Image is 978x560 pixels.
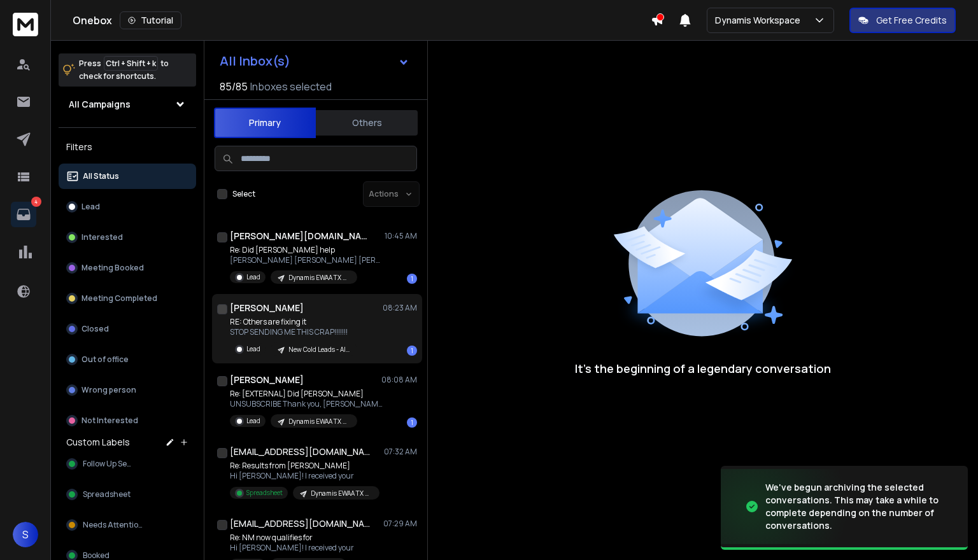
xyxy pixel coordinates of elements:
p: Meeting Booked [81,263,144,273]
button: Lead [59,194,196,220]
button: All Campaigns [59,92,196,117]
img: image [721,469,848,545]
p: Dynamis EWAA TX OUTLOOK + OTHERs ESPS [311,489,372,498]
p: 08:23 AM [383,303,417,313]
button: Meeting Completed [59,286,196,311]
p: Out of office [81,354,129,365]
h1: [PERSON_NAME][DOMAIN_NAME] [230,230,370,242]
span: Follow Up Sent [83,459,135,469]
p: Meeting Completed [81,293,157,304]
label: Select [232,189,255,199]
span: Ctrl + Shift + k [104,56,158,71]
div: 1 [407,274,417,284]
button: Get Free Credits [849,8,956,33]
h1: All Inbox(s) [220,55,290,67]
div: 1 [407,417,417,428]
button: S [13,522,38,547]
button: Closed [59,316,196,342]
button: Primary [214,108,316,138]
button: Out of office [59,347,196,372]
h1: [PERSON_NAME] [230,374,304,386]
h1: [EMAIL_ADDRESS][DOMAIN_NAME] [230,517,370,530]
p: STOP SENDING ME THIS CRAP!!!!!!! [230,327,357,337]
p: New Cold Leads - AllESPS - ICP First Responders [288,345,350,354]
p: UNSUBSCRIBE Thank you, [PERSON_NAME] [230,399,383,409]
p: Lead [246,272,260,282]
button: Not Interested [59,408,196,433]
p: 10:45 AM [385,231,417,241]
div: Onebox [73,11,651,29]
p: Lead [81,202,100,212]
p: Spreadsheet [246,488,283,498]
button: Follow Up Sent [59,451,196,477]
h1: [PERSON_NAME] [230,302,304,314]
p: RE: Others are fixing it [230,317,357,327]
span: Needs Attention [83,520,143,530]
p: 4 [31,197,41,207]
p: Press to check for shortcuts. [79,57,169,83]
p: Re: Did [PERSON_NAME] help [230,245,383,255]
p: Wrong person [81,385,136,395]
p: It’s the beginning of a legendary conversation [575,360,831,377]
p: 08:08 AM [381,375,417,385]
p: Hi [PERSON_NAME]! I received your [230,471,379,481]
a: 4 [11,202,36,227]
p: Dynamis EWAA TX OUTLOOK + OTHERs ESPS [288,417,350,426]
h1: [EMAIL_ADDRESS][DOMAIN_NAME] [230,445,370,458]
button: Spreadsheet [59,482,196,507]
p: 07:32 AM [384,447,417,457]
p: Dynamis Workspace [715,14,805,27]
button: Wrong person [59,377,196,403]
p: Closed [81,324,109,334]
div: 1 [407,346,417,356]
p: All Status [83,171,119,181]
button: All Inbox(s) [209,48,420,74]
p: Re: NM now qualifies for [230,533,354,543]
button: Meeting Booked [59,255,196,281]
h1: All Campaigns [69,98,131,111]
span: Spreadsheet [83,489,131,500]
div: We've begun archiving the selected conversations. This may take a while to complete depending on ... [765,481,953,532]
p: Dynamis EWAA TX OUTLOOK + OTHERs ESPS [288,273,350,283]
p: Hi [PERSON_NAME]! I received your [230,543,354,553]
p: 07:29 AM [383,519,417,529]
p: Not Interested [81,416,138,426]
p: Interested [81,232,123,242]
span: 85 / 85 [220,79,248,94]
p: [PERSON_NAME] [PERSON_NAME] [PERSON_NAME][EMAIL_ADDRESS][DOMAIN_NAME] [EMAIL_ADDRESS][DOMAIN_NAME... [230,255,383,265]
button: Interested [59,225,196,250]
button: Tutorial [120,11,181,29]
p: Re: Results from [PERSON_NAME] [230,461,379,471]
button: Needs Attention [59,512,196,538]
button: Others [316,109,418,137]
p: Lead [246,344,260,354]
p: Lead [246,416,260,426]
p: Get Free Credits [876,14,947,27]
h3: Filters [59,138,196,156]
h3: Custom Labels [66,436,130,449]
p: Re: [EXTERNAL] Did [PERSON_NAME] [230,389,383,399]
h3: Inboxes selected [250,79,332,94]
button: All Status [59,164,196,189]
